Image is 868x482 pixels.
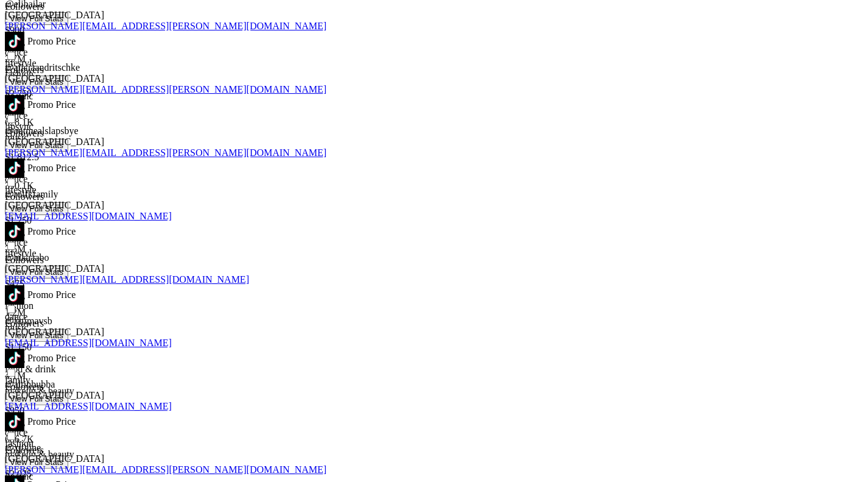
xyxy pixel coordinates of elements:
a: [PERSON_NAME][EMAIL_ADDRESS][DOMAIN_NAME] [5,274,249,285]
div: @ oatmealslapsbye [5,126,863,136]
a: [PERSON_NAME][EMAIL_ADDRESS][PERSON_NAME][DOMAIN_NAME] [5,84,326,94]
div: [GEOGRAPHIC_DATA] [5,263,863,274]
a: [PERSON_NAME][EMAIL_ADDRESS][PERSON_NAME][DOMAIN_NAME] [5,147,326,158]
img: TikTok [5,32,24,51]
div: @ altinbubba [5,379,863,390]
div: @ nikaaabo [5,252,863,263]
img: TikTok [5,285,24,305]
div: [GEOGRAPHIC_DATA] [5,10,863,21]
img: TikTok [5,412,24,431]
div: @ fatimavsb [5,316,863,327]
a: [EMAIL_ADDRESS][DOMAIN_NAME] [5,401,172,411]
a: [EMAIL_ADDRESS][DOMAIN_NAME] [5,338,172,348]
img: TikTok [5,222,24,241]
div: @ xj0line [5,442,863,453]
div: @ rolfkfamily [5,189,863,200]
div: [GEOGRAPHIC_DATA] [5,453,863,464]
a: [PERSON_NAME][EMAIL_ADDRESS][PERSON_NAME][DOMAIN_NAME] [5,464,326,475]
img: TikTok [5,349,24,368]
a: [PERSON_NAME][EMAIL_ADDRESS][PERSON_NAME][DOMAIN_NAME] [5,21,326,31]
img: TikTok [5,158,24,178]
img: TikTok [5,95,24,115]
a: [EMAIL_ADDRESS][DOMAIN_NAME] [5,211,172,221]
div: [GEOGRAPHIC_DATA] [5,136,863,147]
div: [GEOGRAPHIC_DATA] [5,327,863,338]
div: [GEOGRAPHIC_DATA] [5,73,863,84]
div: @ aliciaandritschke [5,62,863,73]
div: [GEOGRAPHIC_DATA] [5,390,863,401]
div: [GEOGRAPHIC_DATA] [5,200,863,211]
iframe: Drift Widget Chat Controller [807,421,853,467]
